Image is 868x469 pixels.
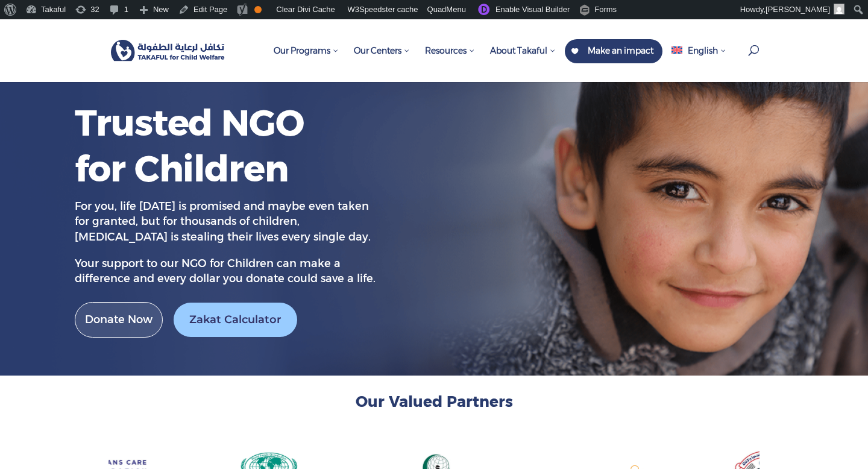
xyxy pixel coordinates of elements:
span: English [688,45,718,56]
span: Your support to our NGO for Children can make a difference and e [75,257,341,286]
a: English [665,39,732,82]
span: Our Centers [354,45,410,56]
a: Make an impact [565,39,662,63]
a: Our Centers [348,39,416,82]
span: Make an impact [588,45,653,56]
a: Our Programs [268,39,345,82]
p: very dollar you donate could save a life. [75,256,376,287]
span: Our Programs [274,45,339,56]
p: For you, life [DATE] is promised and maybe even taken for granted, but for thousands of children,... [75,199,376,256]
div: OK [254,6,262,13]
img: Takaful [111,40,225,61]
span: Resources [425,45,475,56]
a: Donate Now [75,302,163,338]
span: About Takaful [490,45,556,56]
span: [PERSON_NAME] [766,5,830,14]
h1: Trusted NGO for Children [75,100,316,197]
a: Resources [419,39,481,82]
a: Zakat Calculator [174,303,297,337]
a: About Takaful [484,39,562,82]
h2: Our Valued Partners [108,392,759,418]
